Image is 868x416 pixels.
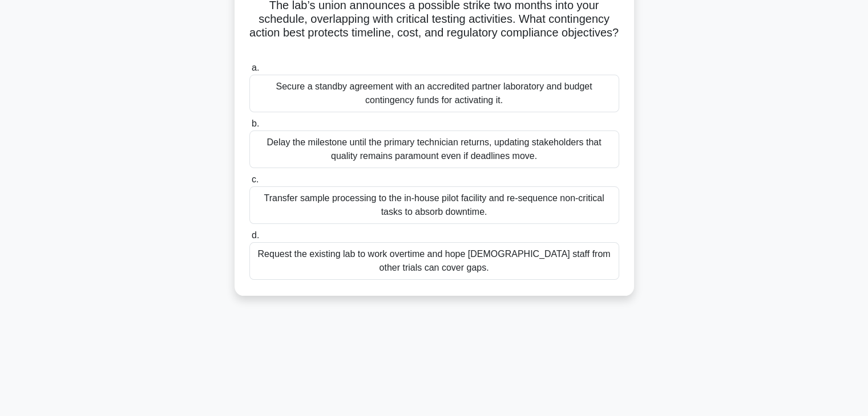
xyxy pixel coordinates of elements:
[249,75,619,112] div: Secure a standby agreement with an accredited partner laboratory and budget contingency funds for...
[252,174,259,184] span: c.
[252,63,259,72] span: a.
[252,119,259,128] span: b.
[252,230,259,240] span: d.
[249,186,619,224] div: Transfer sample processing to the in-house pilot facility and re-sequence non-critical tasks to a...
[249,130,619,168] div: Delay the milestone until the primary technician returns, updating stakeholders that quality rema...
[249,242,619,280] div: Request the existing lab to work overtime and hope [DEMOGRAPHIC_DATA] staff from other trials can...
